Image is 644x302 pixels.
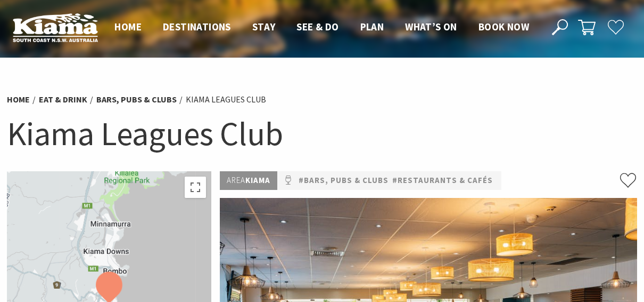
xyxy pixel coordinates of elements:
span: What’s On [405,20,457,33]
span: Area [227,175,245,185]
img: Kiama Logo [13,13,98,42]
span: Home [114,20,142,33]
h1: Kiama Leagues Club [7,112,637,155]
span: Book now [478,20,529,33]
p: Kiama [220,171,277,190]
span: See & Do [296,20,338,33]
a: Home [7,94,30,105]
button: Toggle fullscreen view [185,177,206,198]
li: Kiama Leagues Club [186,93,266,107]
span: Stay [252,20,276,33]
nav: Main Menu [104,19,540,36]
a: #Restaurants & Cafés [392,174,493,187]
span: Plan [360,20,384,33]
a: Eat & Drink [39,94,87,105]
span: Destinations [163,20,231,33]
a: Bars, Pubs & Clubs [96,94,177,105]
a: #Bars, Pubs & Clubs [299,174,389,187]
